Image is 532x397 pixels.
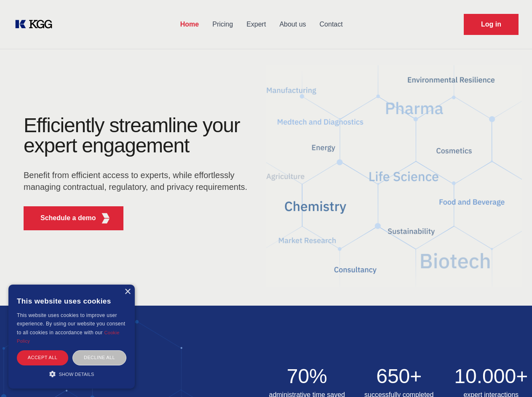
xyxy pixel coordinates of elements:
div: Close [124,289,131,295]
span: This website uses cookies to improve user experience. By using our website you consent to all coo... [17,312,125,336]
div: This website uses cookies [17,291,126,311]
div: Accept all [17,350,68,365]
a: Cookie Policy [17,330,120,344]
a: Expert [240,13,273,35]
button: Schedule a demoKGG Fifth Element RED [24,206,123,230]
a: Contact [313,13,350,35]
p: Schedule a demo [40,213,96,223]
a: KOL Knowledge Platform: Talk to Key External Experts (KEE) [13,18,59,31]
p: Benefit from efficient access to experts, while effortlessly managing contractual, regulatory, an... [24,169,253,193]
img: KGG Fifth Element RED [100,213,111,224]
a: Home [174,13,206,35]
a: About us [273,13,313,35]
h1: Efficiently streamline your expert engagement [24,115,253,156]
img: KGG Fifth Element RED [266,55,522,297]
span: Show details [59,372,94,377]
h2: 650+ [358,366,440,386]
h2: 70% [266,366,348,386]
div: Show details [17,370,126,378]
div: Decline all [72,350,126,365]
a: Pricing [206,13,240,35]
a: Request Demo [464,14,519,35]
